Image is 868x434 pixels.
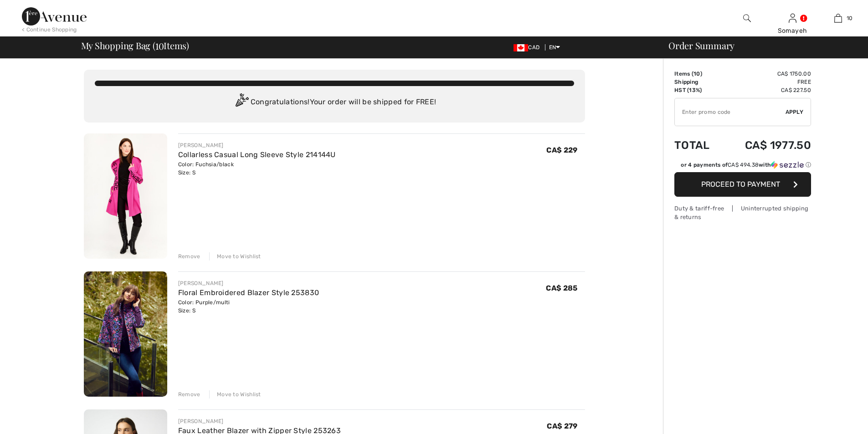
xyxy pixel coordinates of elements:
[722,86,811,94] td: CA$ 227.50
[178,150,336,159] a: Collarless Casual Long Sleeve Style 214144U
[178,288,319,297] a: Floral Embroidered Blazer Style 253830
[81,41,190,50] span: My Shopping Bag ( Items)
[84,271,167,397] img: Floral Embroidered Blazer Style 253830
[728,162,759,168] span: CA$ 494.38
[209,390,261,398] div: Move to Wishlist
[547,422,577,430] span: CA$ 279
[178,390,200,398] div: Remove
[178,141,336,149] div: [PERSON_NAME]
[674,78,722,86] td: Shipping
[722,130,811,161] td: CA$ 1977.50
[743,13,751,24] img: search the website
[674,70,722,78] td: Items ( )
[786,108,804,116] span: Apply
[701,180,780,189] span: Proceed to Payment
[722,78,811,86] td: Free
[514,44,543,51] span: CAD
[22,7,87,26] img: 1ère Avenue
[693,71,700,77] span: 10
[178,298,319,315] div: Color: Purple/multi Size: S
[549,44,560,51] span: EN
[674,130,722,161] td: Total
[155,39,164,51] span: 10
[209,252,261,260] div: Move to Wishlist
[789,13,796,24] img: My Info
[178,279,319,287] div: [PERSON_NAME]
[771,161,804,169] img: Sezzle
[770,26,815,36] div: Somayeh
[95,93,574,112] div: Congratulations! Your order will be shipped for FREE!
[657,41,863,50] div: Order Summary
[178,252,200,260] div: Remove
[674,172,811,197] button: Proceed to Payment
[674,161,811,172] div: or 4 payments ofCA$ 494.38withSezzle Click to learn more about Sezzle
[84,133,167,259] img: Collarless Casual Long Sleeve Style 214144U
[546,146,577,154] span: CA$ 229
[834,13,842,24] img: My Bag
[178,417,341,425] div: [PERSON_NAME]
[675,98,786,126] input: Promo code
[722,70,811,78] td: CA$ 1750.00
[674,204,811,221] div: Duty & tariff-free | Uninterrupted shipping & returns
[816,13,860,24] a: 10
[514,44,528,51] img: Canadian Dollar
[546,284,577,292] span: CA$ 285
[681,161,811,169] div: or 4 payments of with
[232,93,251,112] img: Congratulation2.svg
[847,14,853,22] span: 10
[789,14,796,22] a: Sign In
[178,160,336,177] div: Color: Fuchsia/black Size: S
[674,86,722,94] td: HST (13%)
[22,26,77,34] div: < Continue Shopping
